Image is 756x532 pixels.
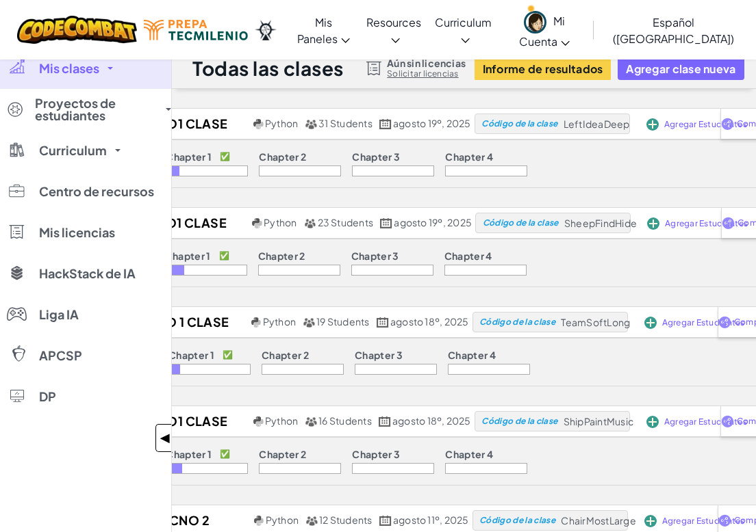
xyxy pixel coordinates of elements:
[379,516,392,526] img: calendar.svg
[318,414,372,427] span: 16 Students
[366,15,421,29] span: Resources
[718,514,731,527] img: IconShare_Purple.svg
[483,219,559,227] span: Código de la clase
[618,57,744,80] button: Agregar clase nueva
[305,119,317,129] img: MultipleUsers.png
[445,151,493,162] p: Chapter 4
[662,517,745,525] span: Agregar Estudiantes
[39,144,107,157] span: Curriculum
[263,315,296,328] span: Python
[254,516,264,526] img: python.png
[109,510,472,531] a: Tecno 2 Grupo 620 Python 12 Students agosto 11º, 2025
[264,216,297,228] span: Python
[303,317,315,328] img: MultipleUsers.png
[109,312,472,332] a: Tecno 1 Clase 602 Python 19 Students agosto 18º, 2025
[352,151,400,162] p: Chapter 3
[392,414,471,427] span: agosto 18º, 2025
[613,15,734,46] span: Español ([GEOGRAPHIC_DATA])
[252,218,262,228] img: python.png
[305,516,318,526] img: MultipleUsers.png
[351,250,399,261] p: Chapter 3
[662,319,745,327] span: Agregar Estudiantes
[318,117,373,129] span: 31 Students
[106,114,250,134] h2: Tecno1 Clase 604
[165,250,211,261] p: Chapter 1
[644,317,657,329] img: IconAddStudents.svg
[393,117,471,129] span: agosto 19º, 2025
[265,117,298,129] span: Python
[380,218,392,228] img: calendar.svg
[664,418,747,426] span: Agregar Estudiantes
[265,414,298,427] span: Python
[564,415,634,427] span: ShipPaintMusic
[39,226,115,239] span: Mis licencias
[106,411,250,431] h2: Tecno1 Clase 610
[718,316,731,328] img: IconShare_Purple.svg
[598,3,749,57] a: Español ([GEOGRAPHIC_DATA])
[355,349,403,360] p: Chapter 3
[223,349,233,360] p: ✅
[105,213,249,233] h2: Tecno1 Clase 605
[304,218,316,228] img: MultipleUsers.png
[644,515,657,527] img: IconAddStudents.svg
[475,57,612,80] button: Informe de resultados
[390,315,469,328] span: agosto 18º, 2025
[664,120,747,129] span: Agregar Estudiantes
[106,411,474,431] a: Tecno1 Clase 610 Python 16 Students agosto 18º, 2025
[524,11,546,34] img: avatar
[39,185,154,198] span: Centro de recursos
[722,217,735,229] img: IconShare_Purple.svg
[428,3,499,57] a: Curriculum
[479,318,555,326] span: Código de la clase
[360,3,428,57] a: Resources
[445,449,493,460] p: Chapter 4
[192,55,344,81] h1: Todas las clases
[387,68,466,79] a: Solicitar licencias
[17,16,137,44] img: CodeCombat logo
[220,151,230,162] p: ✅
[479,516,555,524] span: Código de la clase
[220,449,230,460] p: ✅
[646,118,659,131] img: IconAddStudents.svg
[377,317,389,328] img: calendar.svg
[394,216,472,228] span: agosto 19º, 2025
[166,449,212,460] p: Chapter 1
[448,349,496,360] p: Chapter 4
[166,151,212,162] p: Chapter 1
[564,217,637,229] span: SheepFindHide
[319,514,373,526] span: 12 Students
[106,114,474,134] a: Tecno1 Clase 604 Python 31 Students agosto 19º, 2025
[316,315,370,328] span: 19 Students
[561,316,630,328] span: TeamSoftLong
[262,349,309,360] p: Chapter 2
[39,62,99,75] span: Mis clases
[481,417,557,425] span: Código de la clase
[39,267,136,280] span: HackStack de IA
[564,118,630,130] span: LeftIdeaDeep
[109,312,248,332] h2: Tecno 1 Clase 602
[305,416,317,427] img: MultipleUsers.png
[646,416,659,428] img: IconAddStudents.svg
[379,416,391,427] img: calendar.svg
[721,118,734,130] img: IconShare_Purple.svg
[258,250,305,261] p: Chapter 2
[297,15,338,46] span: Mis Paneles
[105,213,475,233] a: Tecno1 Clase 605 Python 23 Students agosto 19º, 2025
[251,317,262,328] img: python.png
[444,250,492,261] p: Chapter 4
[219,250,229,261] p: ✅
[255,20,277,40] img: Ozaria
[561,514,636,527] span: ChairMostLarge
[266,514,299,526] span: Python
[259,449,306,460] p: Chapter 2
[665,220,748,228] span: Agregar Estudiantes
[259,151,306,162] p: Chapter 2
[109,510,251,531] h2: Tecno 2 Grupo 620
[39,308,79,321] span: Liga IA
[253,416,264,427] img: python.png
[168,349,214,360] p: Chapter 1
[144,20,248,40] img: Tecmilenio logo
[318,216,374,228] span: 23 Students
[387,57,466,68] span: Aún sin licencias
